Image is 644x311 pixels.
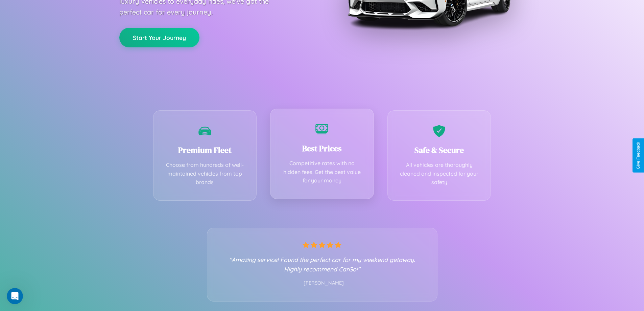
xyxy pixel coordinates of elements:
p: Competitive rates with no hidden fees. Get the best value for your money [281,159,363,185]
button: Start Your Journey [119,28,199,47]
iframe: Intercom live chat [7,288,23,304]
div: Give Feedback [636,142,641,169]
h3: Safe & Secure [398,145,481,156]
h3: Premium Fleet [164,145,246,156]
p: "Amazing service! Found the perfect car for my weekend getaway. Highly recommend CarGo!" [221,255,424,274]
p: - [PERSON_NAME] [221,279,424,288]
h3: Best Prices [281,143,363,154]
p: Choose from hundreds of well-maintained vehicles from top brands [164,161,246,187]
p: All vehicles are thoroughly cleaned and inspected for your safety [398,161,481,187]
